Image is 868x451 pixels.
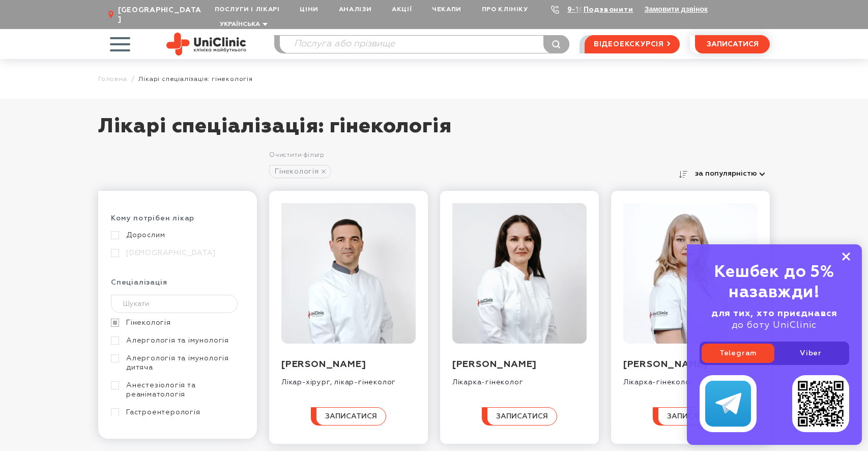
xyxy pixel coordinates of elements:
a: Дорослим [111,231,242,240]
div: Спеціалізація [111,278,244,295]
span: записатися [496,413,548,420]
img: Uniclinic [166,33,246,55]
a: Алергологія та імунологія [111,336,242,345]
a: Очистити фільтр [269,152,324,158]
input: Шукати [111,295,238,313]
img: Воробйова Юлія Валеріївна [452,203,587,344]
div: Лікарка-гінеколог [452,370,587,387]
a: відеоекскурсія [585,35,680,53]
div: Лікарка-гінеколог [623,370,758,387]
span: записатися [667,413,719,420]
span: Українська [220,21,260,27]
a: Анестезіологія та реаніматологія [111,381,242,399]
a: Гінекологія [111,318,242,327]
a: Telegram [702,344,774,363]
div: Лікар-хірург, лікар-гінеколог [281,370,416,387]
a: [PERSON_NAME] [452,360,537,369]
span: Лікарі спеціалізація: гінекологія [138,75,252,83]
button: записатися [311,407,386,426]
a: Алергологія та імунологія дитяча [111,354,242,372]
div: Кому потрібен лікар [111,214,244,231]
a: 9-103 [567,6,590,13]
a: Головна [98,75,127,83]
a: [PERSON_NAME] [281,360,366,369]
b: для тих, хто приєднався [711,309,837,318]
div: до боту UniClinic [700,308,849,331]
input: Послуга або прізвище [280,36,569,53]
img: Таранова Юлія Володимирівна [623,203,758,344]
button: за популярністю [690,166,770,181]
span: відеоекскурсія [594,36,664,53]
button: записатися [482,407,557,426]
a: Viber [774,344,847,363]
div: Кешбек до 5% назавжди! [700,262,849,303]
a: Гінекологія [269,165,331,178]
a: Подзвонити [584,6,633,13]
img: Цурканенко Андрій Дмитрович [281,203,416,344]
button: Замовити дзвінок [645,5,708,13]
a: [PERSON_NAME] [623,360,708,369]
span: [GEOGRAPHIC_DATA] [118,6,205,24]
span: записатися [325,413,377,420]
button: Українська [217,21,268,29]
button: записатися [695,35,770,53]
button: записатися [653,407,728,426]
span: записатися [707,41,759,48]
h1: Лікарі спеціалізація: гінекологія [98,114,770,150]
a: Гастроентерологія [111,408,242,417]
